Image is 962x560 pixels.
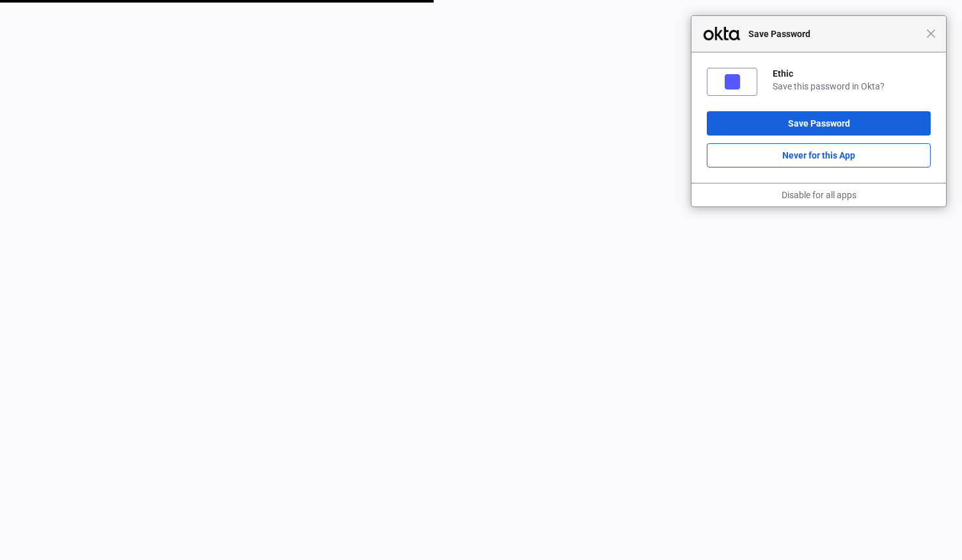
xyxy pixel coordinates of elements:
button: Save Password [707,111,931,136]
img: 2mVHzwAAAAGSURBVAMAlJl0QTwKUxYAAAAASUVORK5CYII= [722,72,743,92]
div: Save this password in Okta? [773,81,931,92]
span: Save Password [742,26,926,42]
div: Ethic [773,68,931,79]
span: Close [926,29,936,38]
button: Never for this App [707,143,931,167]
a: Disable for all apps [782,190,856,200]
